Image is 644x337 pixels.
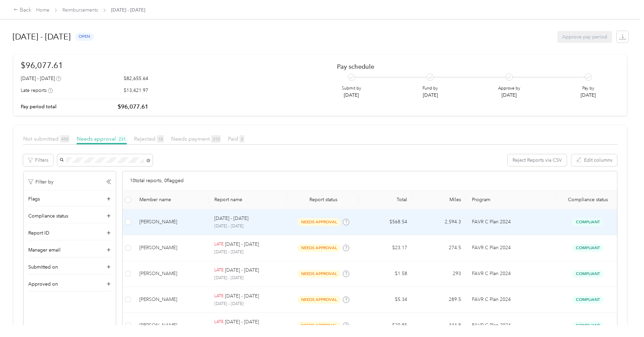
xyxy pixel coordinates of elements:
[297,244,340,252] span: needs approval
[413,235,466,261] td: 274.5
[572,218,603,226] span: Compliant
[342,85,361,92] p: Submit by
[123,171,617,191] div: 10 total reports, 0 flagged
[228,135,244,142] span: Paid
[75,33,94,41] span: open
[21,87,53,94] div: Late reports
[21,59,148,71] h1: $96,077.61
[561,197,615,203] span: Compliance status
[472,322,550,329] p: FAVR C Plan 2024
[423,92,438,99] p: [DATE]
[28,280,58,288] span: Approved on
[365,197,407,203] div: Total
[571,154,617,166] button: Edit columns
[214,301,282,307] p: [DATE] - [DATE]
[139,270,203,277] div: [PERSON_NAME]
[572,322,603,330] span: Compliant
[28,246,61,254] span: Manager email
[214,319,224,325] p: LATE
[139,322,203,329] div: [PERSON_NAME]
[297,218,340,226] span: needs approval
[214,267,224,273] p: LATE
[36,7,49,13] a: Home
[118,102,148,111] p: $96,077.61
[28,195,40,203] span: Flags
[413,261,466,287] td: 293
[572,270,603,278] span: Compliant
[14,6,31,14] div: Back
[342,92,361,99] p: [DATE]
[214,249,282,255] p: [DATE] - [DATE]
[297,296,340,304] span: needs approval
[337,63,608,70] h2: Pay schedule
[124,75,148,82] p: $82,655.64
[21,103,57,110] p: Pay period total
[13,29,71,45] h1: [DATE] - [DATE]
[157,135,164,143] span: 18
[466,261,556,287] td: FAVR C Plan 2024
[466,287,556,313] td: FAVR C Plan 2024
[23,154,53,166] button: Filters
[21,75,61,82] div: [DATE] - [DATE]
[23,135,70,142] span: Not submitted
[293,197,354,203] span: Report status
[209,191,288,209] th: Report name
[572,244,603,252] span: Compliant
[359,261,413,287] td: $1.58
[472,244,550,252] p: FAVR C Plan 2024
[139,197,203,203] div: Member name
[472,296,550,303] p: FAVR C Plan 2024
[297,270,340,278] span: needs approval
[28,212,68,220] span: Compliance status
[472,218,550,226] p: FAVR C Plan 2024
[498,85,520,92] p: Approve by
[472,270,550,277] p: FAVR C Plan 2024
[413,209,466,235] td: 2,594.3
[297,322,340,330] span: needs approval
[413,287,466,313] td: 289.5
[211,135,221,143] span: 310
[214,275,282,281] p: [DATE] - [DATE]
[581,85,596,92] p: Pay by
[581,92,596,99] p: [DATE]
[28,178,53,186] p: Filter by
[225,318,259,326] p: [DATE] - [DATE]
[225,241,259,248] p: [DATE] - [DATE]
[139,296,203,303] div: [PERSON_NAME]
[171,135,221,142] span: Needs payment
[606,299,644,337] iframe: Everlance-gr Chat Button Frame
[214,241,224,247] p: LATE
[134,191,209,209] th: Member name
[139,218,203,226] div: [PERSON_NAME]
[214,215,248,222] p: [DATE] - [DATE]
[28,229,49,237] span: Report ID
[225,267,259,274] p: [DATE] - [DATE]
[77,135,127,142] span: Needs approval
[572,296,603,304] span: Compliant
[466,191,556,209] th: Program
[62,7,98,13] a: Reimbursements
[240,135,244,143] span: 0
[139,244,203,252] div: [PERSON_NAME]
[359,235,413,261] td: $23.17
[466,209,556,235] td: FAVR C Plan 2024
[466,235,556,261] td: FAVR C Plan 2024
[418,197,461,203] div: Miles
[124,87,148,94] p: $13,421.97
[117,135,127,143] span: 231
[359,209,413,235] td: $568.54
[423,85,438,92] p: Fund by
[60,135,70,143] span: 450
[214,293,224,299] p: LATE
[359,287,413,313] td: $5.34
[498,92,520,99] p: [DATE]
[508,154,567,166] button: Reject Reports via CSV
[28,263,58,271] span: Submitted on
[214,223,282,229] p: [DATE] - [DATE]
[111,6,145,14] span: [DATE] - [DATE]
[134,135,164,142] span: Rejected
[225,292,259,300] p: [DATE] - [DATE]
